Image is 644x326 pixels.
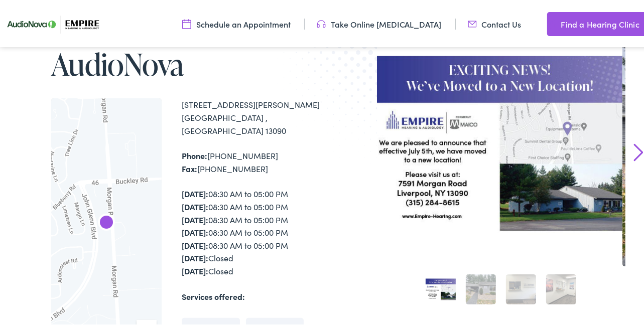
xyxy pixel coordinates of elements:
[182,186,208,197] strong: [DATE]:
[182,17,291,28] a: Schedule an Appointment
[94,210,118,234] div: AudioNova
[546,272,576,302] a: 4
[182,148,207,159] strong: Phone:
[182,263,208,274] strong: [DATE]:
[182,186,326,275] div: 08:30 AM to 05:00 PM 08:30 AM to 05:00 PM 08:30 AM to 05:00 PM 08:30 AM to 05:00 PM 08:30 AM to 0...
[426,272,456,302] a: 1
[547,16,556,28] img: utility icon
[466,272,496,302] a: 2
[182,250,208,261] strong: [DATE]:
[317,17,442,28] a: Take Online [MEDICAL_DATA]
[506,272,536,302] a: 3
[182,199,208,210] strong: [DATE]:
[182,289,245,300] strong: Services offered:
[182,225,208,236] strong: [DATE]:
[468,17,477,28] img: utility icon
[182,147,326,173] div: [PHONE_NUMBER] [PHONE_NUMBER]
[634,141,643,159] a: Next
[182,238,208,249] strong: [DATE]:
[182,96,326,135] div: [STREET_ADDRESS][PERSON_NAME] [GEOGRAPHIC_DATA] , [GEOGRAPHIC_DATA] 13090
[182,161,197,172] strong: Fax:
[182,17,191,28] img: utility icon
[51,46,326,79] h1: AudioNova
[468,17,522,28] a: Contact Us
[182,212,208,223] strong: [DATE]:
[317,17,326,28] img: utility icon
